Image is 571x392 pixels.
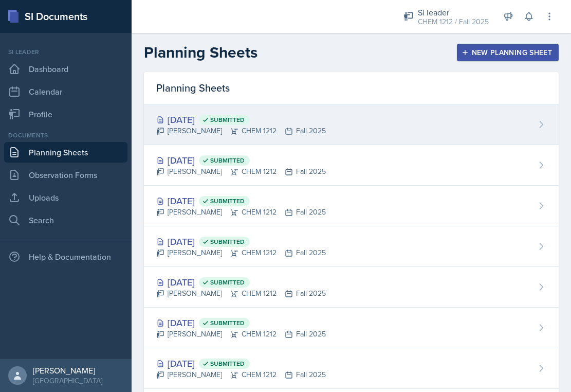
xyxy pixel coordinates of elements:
div: [DATE] [156,153,326,167]
div: [PERSON_NAME] CHEM 1212 Fall 2025 [156,166,326,177]
a: Calendar [4,81,127,102]
span: Submitted [210,238,245,246]
a: [DATE] Submitted [PERSON_NAME]CHEM 1212Fall 2025 [144,226,559,267]
div: Si leader [418,6,489,19]
div: [DATE] [156,275,326,289]
span: Submitted [210,156,245,165]
div: [PERSON_NAME] [33,365,102,376]
h2: Planning Sheets [144,43,257,62]
div: [DATE] [156,357,326,370]
div: New Planning Sheet [464,48,552,57]
a: Profile [4,104,127,124]
a: [DATE] Submitted [PERSON_NAME]CHEM 1212Fall 2025 [144,267,559,308]
div: Si leader [4,47,127,57]
div: [PERSON_NAME] CHEM 1212 Fall 2025 [156,369,326,380]
div: [PERSON_NAME] CHEM 1212 Fall 2025 [156,247,326,258]
div: [DATE] [156,235,326,248]
a: Dashboard [4,59,127,79]
a: Planning Sheets [4,142,127,163]
a: Observation Forms [4,165,127,185]
span: Submitted [210,278,245,287]
button: New Planning Sheet [457,44,559,61]
div: [DATE] [156,194,326,208]
div: [GEOGRAPHIC_DATA] [33,376,102,386]
a: Search [4,210,127,230]
div: [DATE] [156,113,326,127]
div: Documents [4,131,127,140]
span: Submitted [210,319,245,327]
div: [DATE] [156,316,326,330]
a: [DATE] Submitted [PERSON_NAME]CHEM 1212Fall 2025 [144,186,559,226]
div: [PERSON_NAME] CHEM 1212 Fall 2025 [156,288,326,299]
span: Submitted [210,197,245,205]
div: [PERSON_NAME] CHEM 1212 Fall 2025 [156,207,326,218]
div: CHEM 1212 / Fall 2025 [418,16,489,27]
div: [PERSON_NAME] CHEM 1212 Fall 2025 [156,329,326,340]
a: [DATE] Submitted [PERSON_NAME]CHEM 1212Fall 2025 [144,145,559,186]
a: [DATE] Submitted [PERSON_NAME]CHEM 1212Fall 2025 [144,308,559,348]
div: [PERSON_NAME] CHEM 1212 Fall 2025 [156,126,326,136]
div: Planning Sheets [144,72,559,104]
a: [DATE] Submitted [PERSON_NAME]CHEM 1212Fall 2025 [144,348,559,389]
a: Uploads [4,187,127,208]
div: Help & Documentation [4,246,127,267]
span: Submitted [210,116,245,124]
a: [DATE] Submitted [PERSON_NAME]CHEM 1212Fall 2025 [144,104,559,145]
span: Submitted [210,360,245,368]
